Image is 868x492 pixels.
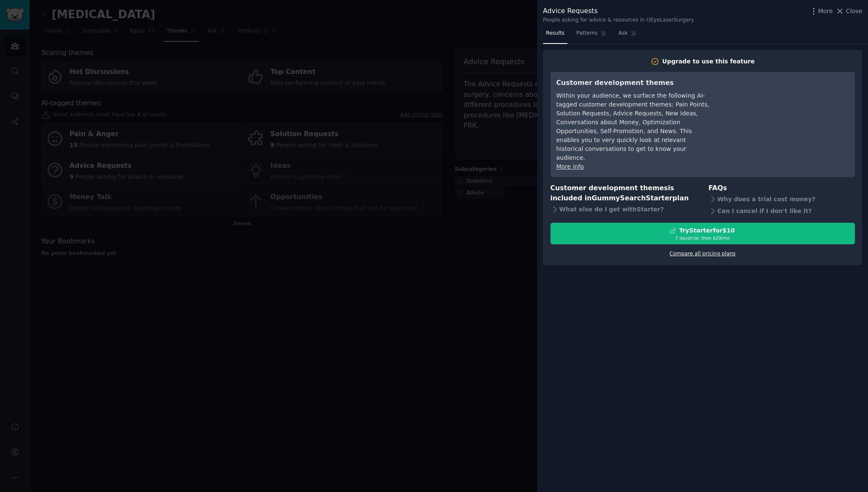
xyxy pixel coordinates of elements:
div: 7 days trial, then $ 29 /mo [551,235,854,241]
div: What else do I get with Starter ? [551,204,697,216]
a: More info [556,163,584,170]
a: Ask [616,27,640,44]
div: People asking for advice & resources in r/EyeLaserSurgery [543,16,694,24]
h3: FAQs [708,183,855,194]
div: Within your audience, we surface the following AI-tagged customer development themes: Pain Points... [556,91,711,162]
span: Ask [618,30,628,37]
span: More [818,7,833,16]
span: Close [846,7,862,16]
div: Try Starter for $10 [679,226,735,235]
a: Results [543,27,567,44]
div: Why does a trial cost money? [708,193,855,205]
iframe: YouTube video player [722,78,849,141]
div: Advice Requests [543,6,694,16]
span: Patterns [576,30,597,37]
span: Results [546,30,564,37]
h3: Customer development themes is included in plan [551,183,697,204]
button: Close [835,7,862,16]
button: TryStarterfor$107 daystrial, then $29/mo [551,223,855,244]
div: Upgrade to use this feature [662,57,755,66]
a: Patterns [573,27,609,44]
a: Compare all pricing plans [670,251,735,257]
span: GummySearch Starter [591,194,672,202]
h3: Customer development themes [556,78,711,88]
button: More [809,7,833,16]
div: Can I cancel if I don't like it? [708,205,855,217]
